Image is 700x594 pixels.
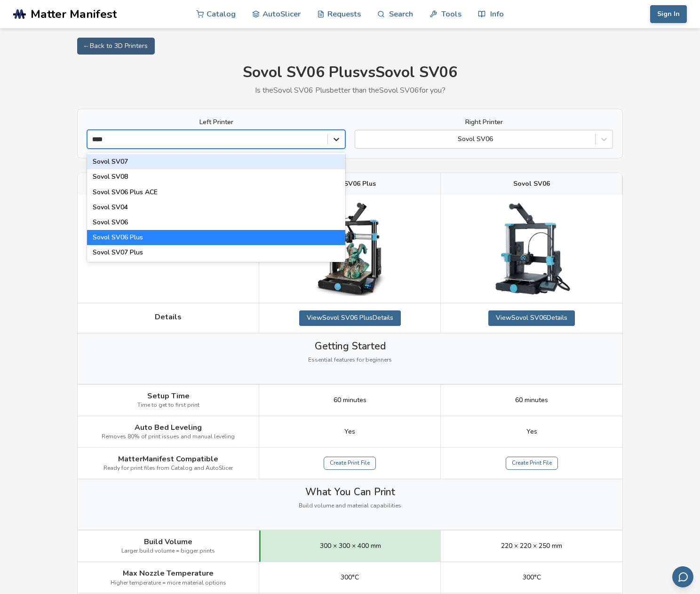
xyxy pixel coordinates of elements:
[147,392,190,400] span: Setup Time
[344,428,355,436] span: Yes
[123,569,214,578] span: Max Nozzle Temperature
[103,465,233,472] span: Ready for print files from Catalog and AutoSlicer
[341,574,359,581] span: 300°C
[308,357,392,364] span: Essential features for beginners
[320,542,381,550] span: 300 × 300 × 400 mm
[87,245,345,260] div: Sovol SV07 Plus
[77,38,155,55] a: ← Back to 3D Printers
[92,135,108,143] input: Sovol SV07Sovol SV08Sovol SV06 Plus ACESovol SV04Sovol SV06Sovol SV06 PlusSovol SV07 Plus
[501,542,562,550] span: 220 × 220 × 250 mm
[87,169,345,184] div: Sovol SV08
[526,428,537,436] span: Yes
[118,455,218,463] span: MatterManifest Compatible
[87,154,345,169] div: Sovol SV07
[305,486,395,498] span: What You Can Print
[102,434,235,440] span: Removes 80% of print issues and manual leveling
[299,503,401,509] span: Build volume and material capabilities
[31,8,117,21] span: Matter Manifest
[303,202,397,296] img: Sovol SV06 Plus
[355,119,613,126] label: Right Printer
[137,402,199,409] span: Time to get to first print
[77,86,623,95] p: Is the Sovol SV06 Plus better than the Sovol SV06 for you?
[87,230,345,245] div: Sovol SV06 Plus
[506,457,558,470] a: Create Print File
[144,538,192,546] span: Build Volume
[513,180,550,188] span: Sovol SV06
[315,341,386,352] span: Getting Started
[87,200,345,215] div: Sovol SV04
[77,64,623,81] h1: Sovol SV06 Plus vs Sovol SV06
[87,185,345,200] div: Sovol SV06 Plus ACE
[515,396,548,404] span: 60 minutes
[87,215,345,230] div: Sovol SV06
[324,457,376,470] a: Create Print File
[485,202,579,296] img: Sovol SV06
[135,423,202,432] span: Auto Bed Leveling
[672,566,693,587] button: Send feedback via email
[87,119,345,126] label: Left Printer
[488,310,575,325] a: ViewSovol SV06Details
[334,396,366,404] span: 60 minutes
[324,180,376,188] span: Sovol SV06 Plus
[121,548,215,554] span: Larger build volume = bigger prints
[299,310,401,325] a: ViewSovol SV06 PlusDetails
[523,574,541,581] span: 300°C
[650,5,687,23] button: Sign In
[360,135,362,143] input: Sovol SV06
[111,580,226,586] span: Higher temperature = more material options
[155,313,182,321] span: Details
